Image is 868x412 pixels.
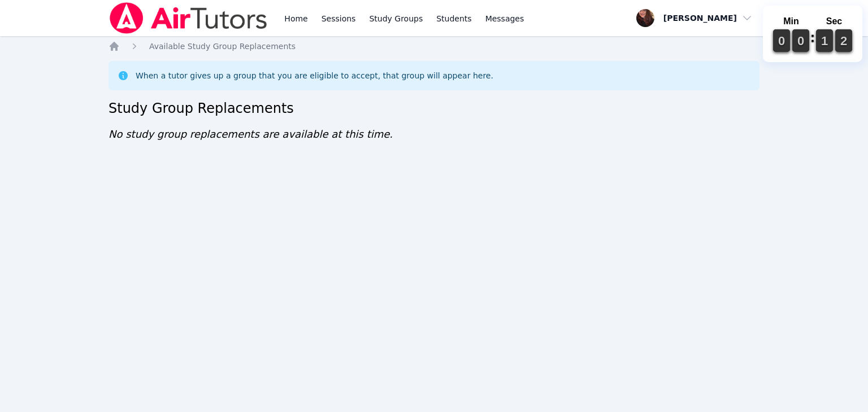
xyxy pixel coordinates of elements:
nav: Breadcrumb [108,41,759,52]
h2: Study Group Replacements [108,99,759,117]
a: Available Study Group Replacements [149,41,296,52]
span: Available Study Group Replacements [149,42,296,51]
img: Air Tutors [108,2,268,34]
span: No study group replacements are available at this time. [108,128,393,140]
span: Messages [485,13,524,24]
div: When a tutor gives up a group that you are eligible to accept, that group will appear here. [136,70,493,81]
